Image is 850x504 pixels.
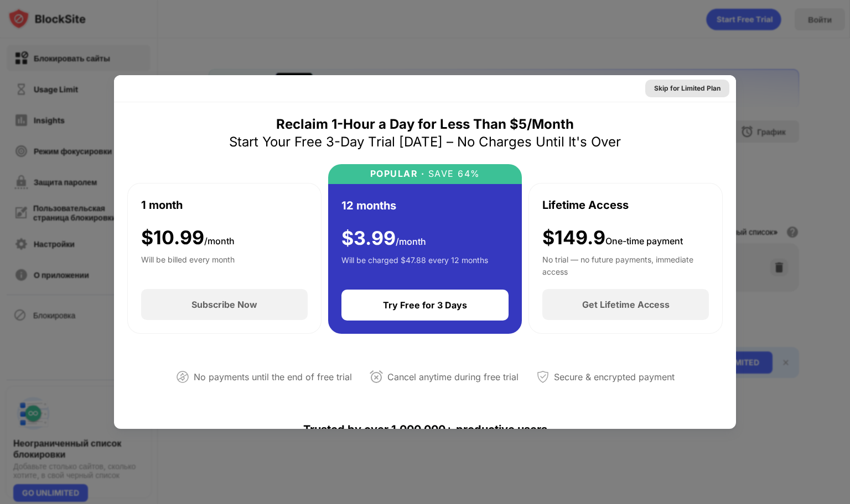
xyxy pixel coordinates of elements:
[554,369,675,385] div: Secure & encrypted payment
[341,227,426,250] div: $ 3.99
[542,254,709,276] div: No trial — no future payments, immediate access
[396,236,426,247] span: /month
[582,299,670,310] div: Get Lifetime Access
[383,300,467,311] div: Try Free for 3 Days
[536,370,550,384] img: secured-payment
[605,235,683,246] span: One-time payment
[341,197,396,214] div: 12 months
[127,403,723,456] div: Trusted by over 1,000,000+ productive users
[176,370,189,384] img: not-paying
[141,197,183,213] div: 1 month
[194,369,352,385] div: No payments until the end of free trial
[141,227,235,249] div: $ 10.99
[654,83,721,94] div: Skip for Limited Plan
[191,299,257,310] div: Subscribe Now
[370,169,425,179] div: POPULAR ·
[542,227,683,249] div: $149.9
[229,133,621,151] div: Start Your Free 3-Day Trial [DATE] – No Charges Until It's Over
[370,370,383,384] img: cancel-anytime
[141,254,235,276] div: Will be billed every month
[424,169,480,179] div: SAVE 64%
[204,235,235,246] span: /month
[387,369,519,385] div: Cancel anytime during free trial
[542,197,629,213] div: Lifetime Access
[341,254,488,276] div: Will be charged $47.88 every 12 months
[276,116,574,133] div: Reclaim 1-Hour a Day for Less Than $5/Month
